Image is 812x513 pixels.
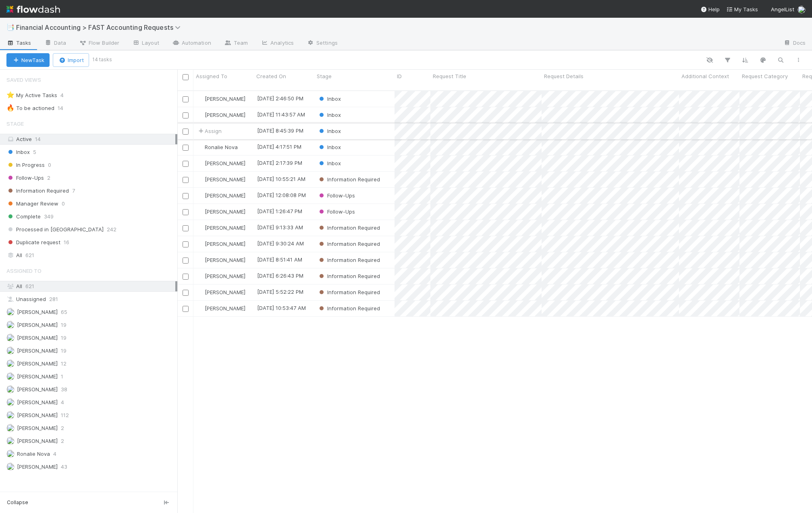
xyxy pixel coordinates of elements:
div: [PERSON_NAME] [197,208,245,216]
div: Inbox [318,159,341,167]
span: 4 [60,90,72,100]
span: [PERSON_NAME] [205,289,245,295]
span: ⭐ [6,91,15,98]
img: avatar_574f8970-b283-40ff-a3d7-26909d9947cc.png [6,398,15,406]
div: [PERSON_NAME] [197,224,245,232]
span: 14 [58,103,71,113]
img: avatar_e5ec2f5b-afc7-4357-8cf1-2139873d70b1.png [197,160,204,166]
div: Assign [197,127,222,135]
span: Assigned To [196,72,227,80]
input: Toggle Row Selected [183,129,189,135]
span: [PERSON_NAME] [17,399,58,405]
span: 19 [61,346,66,356]
div: [PERSON_NAME] [197,95,245,103]
a: Settings [300,37,344,50]
span: 621 [25,250,34,260]
img: avatar_c0d2ec3f-77e2-40ea-8107-ee7bdb5edede.png [797,6,806,14]
span: [PERSON_NAME] [205,305,245,312]
img: avatar_487f705b-1efa-4920-8de6-14528bcda38c.png [6,424,15,432]
div: [PERSON_NAME] [197,304,245,312]
span: Financial Accounting > FAST Accounting Requests [16,23,185,31]
div: [PERSON_NAME] [197,256,245,264]
div: All [6,250,175,260]
span: [PERSON_NAME] [17,373,58,380]
span: Manager Review [6,199,58,209]
img: avatar_c0d2ec3f-77e2-40ea-8107-ee7bdb5edede.png [197,224,204,231]
input: Toggle Row Selected [183,290,189,296]
a: Flow Builder [73,37,126,50]
div: Inbox [318,95,341,103]
input: Toggle Row Selected [183,161,189,167]
span: [PERSON_NAME] [205,96,245,102]
div: [DATE] 9:30:24 AM [257,239,304,247]
span: [PERSON_NAME] [205,112,245,118]
span: Tasks [6,39,31,47]
span: Collapse [7,499,28,506]
span: 112 [61,410,69,420]
span: Information Required [6,186,69,196]
span: Flow Builder [79,39,119,47]
span: [PERSON_NAME] [205,257,245,263]
span: [PERSON_NAME] [17,425,58,431]
img: avatar_8d06466b-a936-4205-8f52-b0cc03e2a179.png [6,463,15,471]
div: Follow-Ups [318,191,355,199]
div: [DATE] 11:43:57 AM [257,110,305,118]
div: [PERSON_NAME] [197,159,245,167]
span: [PERSON_NAME] [17,463,58,470]
span: Stage [317,72,332,80]
div: [DATE] 2:46:50 PM [257,94,303,102]
div: [PERSON_NAME] [197,272,245,280]
img: avatar_0d9988fd-9a15-4cc7-ad96-88feab9e0fa9.png [197,144,204,150]
span: Follow-Ups [6,173,44,183]
div: [PERSON_NAME] [197,288,245,296]
span: Information Required [318,289,380,295]
div: Information Required [318,256,380,264]
span: Additional Context [681,72,729,80]
div: [PERSON_NAME] [197,175,245,183]
input: Toggle All Rows Selected [183,74,189,80]
span: Inbox [318,160,341,166]
img: avatar_8c44b08f-3bc4-4c10-8fb8-2c0d4b5a4cd3.png [6,385,15,393]
span: Complete [6,212,41,222]
a: Data [38,37,73,50]
img: avatar_d89a0a80-047e-40c9-bdc2-a2d44e645fd3.png [6,437,15,445]
div: Inbox [318,111,341,119]
img: avatar_fee1282a-8af6-4c79-b7c7-bf2cfad99775.png [197,176,204,183]
span: Request Title [433,72,466,80]
span: ID [397,72,402,80]
button: NewTask [6,53,50,67]
span: Information Required [318,257,380,263]
span: My Tasks [726,6,758,12]
img: avatar_8d06466b-a936-4205-8f52-b0cc03e2a179.png [197,96,204,102]
span: Inbox [6,147,30,157]
span: [PERSON_NAME] [17,334,58,341]
span: [PERSON_NAME] [205,208,245,215]
img: avatar_e5ec2f5b-afc7-4357-8cf1-2139873d70b1.png [197,305,204,312]
span: Information Required [318,224,380,231]
div: My Active Tasks [6,90,57,100]
span: Request Details [544,72,584,80]
span: Information Required [318,273,380,279]
span: 2 [61,436,64,446]
div: Follow-Ups [318,208,355,216]
div: [DATE] 2:17:39 PM [257,159,302,167]
div: [DATE] 10:55:21 AM [257,175,305,183]
input: Toggle Row Selected [183,112,189,118]
div: [PERSON_NAME] [197,111,245,119]
span: 621 [25,283,34,289]
span: Inbox [318,96,341,102]
img: avatar_e5ec2f5b-afc7-4357-8cf1-2139873d70b1.png [197,289,204,295]
img: avatar_705f3a58-2659-4f93-91ad-7a5be837418b.png [6,359,15,368]
span: Stage [6,116,24,132]
span: 📑 [6,24,15,31]
span: 2 [47,173,50,183]
span: AngelList [771,6,794,12]
span: Information Required [318,305,380,312]
span: 281 [49,294,58,304]
button: Import [53,53,89,67]
span: Inbox [318,112,341,118]
div: Information Required [318,240,380,248]
span: [PERSON_NAME] [17,438,58,444]
span: [PERSON_NAME] [17,360,58,367]
span: 🔥 [6,104,15,111]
